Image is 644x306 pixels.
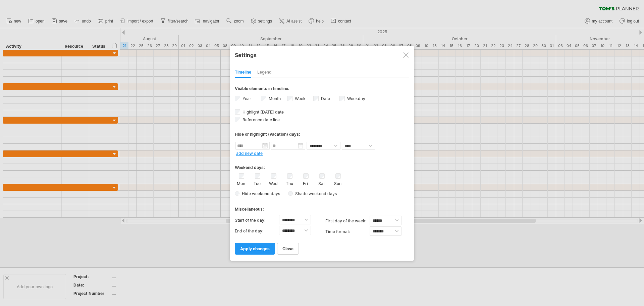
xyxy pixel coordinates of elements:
[241,96,251,101] label: Year
[269,180,277,186] label: Wed
[293,191,337,196] span: Shade weekend days
[267,96,281,101] label: Month
[317,180,326,186] label: Sat
[320,96,330,101] label: Date
[241,110,284,115] span: Highlight [DATE] date
[282,246,293,251] span: close
[241,117,280,122] span: Reference date line
[235,159,409,172] div: Weekend days:
[240,246,270,251] span: apply changes
[235,132,409,137] div: Hide or highlight (vacation) days:
[277,243,299,255] a: close
[253,180,261,186] label: Tue
[257,67,272,78] div: Legend
[239,191,280,196] span: Hide weekend days
[236,151,263,156] a: add new date
[325,226,370,237] label: Time format:
[235,86,409,93] div: Visible elements in timeline:
[301,180,310,186] label: Fri
[235,215,279,226] label: Start of the day:
[285,180,293,186] label: Thu
[235,243,275,255] a: apply changes
[235,49,409,61] div: Settings
[237,180,245,186] label: Mon
[235,200,409,213] div: Miscellaneous:
[235,226,279,236] label: End of the day:
[325,216,370,226] label: first day of the week:
[293,96,306,101] label: Week
[333,180,342,186] label: Sun
[235,67,251,78] div: Timeline
[346,96,365,101] label: Weekday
